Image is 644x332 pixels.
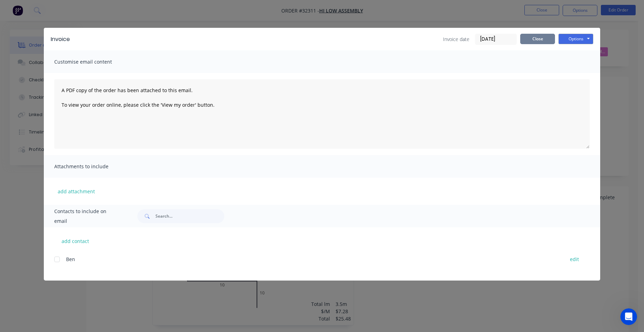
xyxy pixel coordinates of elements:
[54,162,131,171] span: Attachments to include
[54,57,131,67] span: Customise email content
[54,207,120,226] span: Contacts to include on email
[66,256,75,262] span: Ben
[54,186,98,196] button: add attachment
[51,35,70,43] div: Invoice
[54,79,590,149] textarea: A PDF copy of the order has been attached to this email. To view your order online, please click ...
[155,209,224,223] input: Search...
[620,308,637,325] iframe: Intercom live chat
[558,34,593,44] button: Options
[566,254,583,264] button: edit
[443,35,469,43] span: Invoice date
[54,236,96,246] button: add contact
[520,34,555,44] button: Close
